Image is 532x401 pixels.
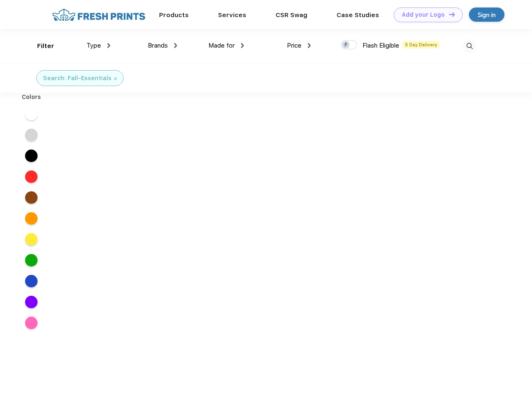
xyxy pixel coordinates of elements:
[208,42,235,49] span: Made for
[287,42,301,49] span: Price
[37,41,54,51] div: Filter
[107,43,110,48] img: dropdown.png
[241,43,244,48] img: dropdown.png
[114,77,117,80] img: filter_cancel.svg
[469,8,504,22] a: Sign in
[362,42,399,49] span: Flash Eligible
[174,43,177,48] img: dropdown.png
[43,74,111,83] div: Search: Fall-Essentials
[148,42,168,49] span: Brands
[15,93,48,102] div: Colors
[86,42,101,49] span: Type
[449,12,455,17] img: DT
[403,41,440,48] span: 5 Day Delivery
[308,43,311,48] img: dropdown.png
[159,11,189,19] a: Products
[463,39,476,53] img: desktop_search.svg
[50,8,148,22] img: fo%20logo%202.webp
[478,10,496,20] div: Sign in
[402,11,445,18] div: Add your Logo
